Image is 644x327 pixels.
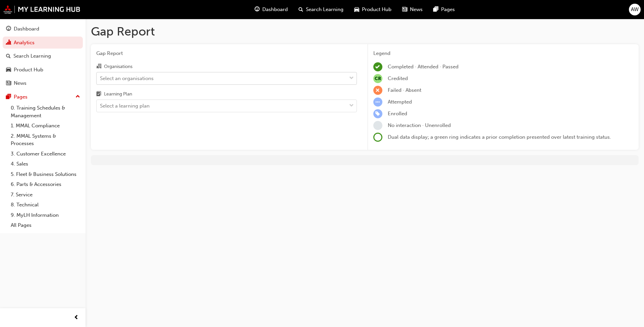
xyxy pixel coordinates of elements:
[373,62,382,71] span: learningRecordVerb_COMPLETE-icon
[104,91,132,97] div: Learning Plan
[255,5,260,14] span: guage-icon
[433,5,438,14] span: pages-icon
[13,52,51,60] div: Search Learning
[8,149,83,159] a: 3. Customer Excellence
[3,37,83,49] a: Analytics
[388,99,412,105] span: Attempted
[373,50,634,57] div: Legend
[3,64,83,76] a: Product Hub
[388,87,421,93] span: Failed · Absent
[373,109,382,118] span: learningRecordVerb_ENROLL-icon
[249,3,293,16] a: guage-iconDashboard
[373,74,382,83] span: null-icon
[373,97,382,107] span: learningRecordVerb_ATTEMPT-icon
[14,79,26,87] div: News
[388,122,451,128] span: No interaction · Unenrolled
[349,74,354,83] span: down-icon
[6,26,11,32] span: guage-icon
[362,6,391,13] span: Product Hub
[100,102,150,110] div: Select a learning plan
[14,25,39,33] div: Dashboard
[293,3,349,16] a: search-iconSearch Learning
[349,102,354,110] span: down-icon
[388,64,459,70] span: Completed · Attended · Passed
[6,80,11,86] span: news-icon
[428,3,460,16] a: pages-iconPages
[402,5,407,14] span: news-icon
[100,74,154,82] div: Select an organisations
[3,50,83,62] a: Search Learning
[3,23,83,35] a: Dashboard
[629,4,641,15] button: AW
[8,210,83,220] a: 9. MyLH Information
[14,66,43,74] div: Product Hub
[8,200,83,210] a: 8. Technical
[75,92,80,101] span: up-icon
[3,91,83,103] button: Pages
[8,169,83,180] a: 5. Fleet & Business Solutions
[96,64,101,70] span: organisation-icon
[74,314,79,322] span: prev-icon
[6,40,11,46] span: chart-icon
[388,111,407,117] span: Enrolled
[8,103,83,121] a: 0. Training Schedules & Management
[262,6,288,13] span: Dashboard
[8,131,83,149] a: 2. MMAL Systems & Processes
[8,159,83,169] a: 4. Sales
[6,67,11,73] span: car-icon
[96,50,357,57] span: Gap Report
[8,121,83,131] a: 1. MMAL Compliance
[8,190,83,200] a: 7. Service
[3,77,83,89] a: News
[388,75,408,81] span: Credited
[373,86,382,95] span: learningRecordVerb_FAIL-icon
[299,5,303,14] span: search-icon
[104,63,132,70] div: Organisations
[91,24,639,39] h1: Gap Report
[8,179,83,190] a: 6. Parts & Accessories
[397,3,428,16] a: news-iconNews
[349,3,397,16] a: car-iconProduct Hub
[410,6,423,13] span: News
[354,5,359,14] span: car-icon
[373,121,382,130] span: learningRecordVerb_NONE-icon
[388,134,611,140] span: Dual data display; a green ring indicates a prior completion presented over latest training status.
[8,220,83,231] a: All Pages
[631,6,639,13] span: AW
[6,53,11,59] span: search-icon
[6,94,11,100] span: pages-icon
[441,6,455,13] span: Pages
[14,93,28,101] div: Pages
[3,5,80,14] img: mmal
[96,91,101,97] span: learningplan-icon
[3,21,83,91] button: DashboardAnalyticsSearch LearningProduct HubNews
[306,6,343,13] span: Search Learning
